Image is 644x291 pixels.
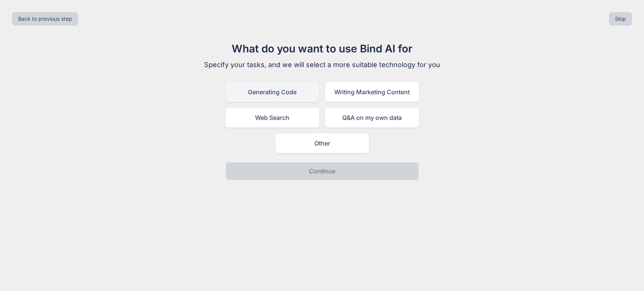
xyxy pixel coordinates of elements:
div: Web Search [226,108,319,127]
button: Continue [226,162,419,180]
div: Q&A on my own data [325,108,419,127]
div: Generating Code [226,82,319,102]
div: Other [275,133,369,153]
div: Writing Marketing Content [325,82,419,102]
h1: What do you want to use Bind AI for [195,41,449,57]
button: Back to previous step [12,12,78,26]
p: Continue [309,167,335,176]
p: Specify your tasks, and we will select a more suitable technology for you [195,60,449,70]
button: Skip [609,12,632,26]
